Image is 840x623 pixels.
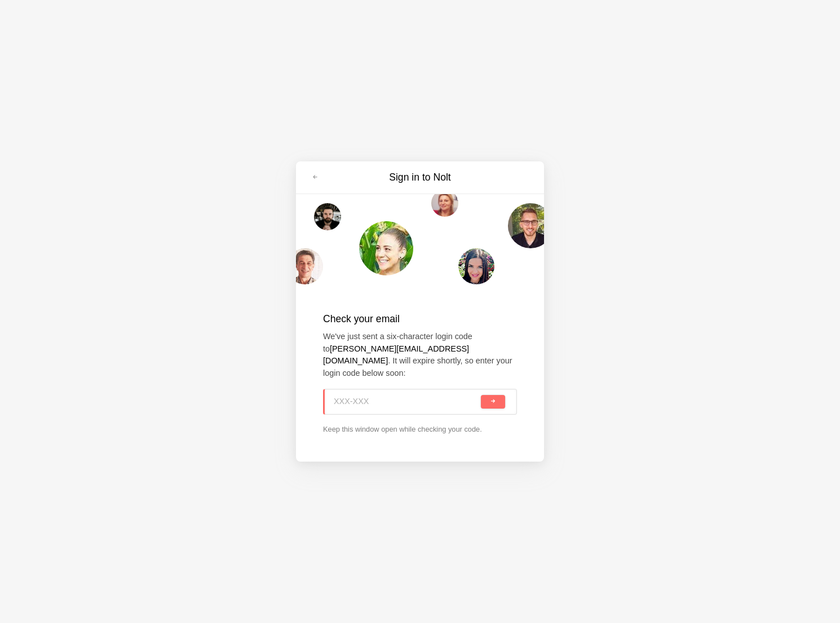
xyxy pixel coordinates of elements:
[323,344,469,366] strong: [PERSON_NAME][EMAIL_ADDRESS][DOMAIN_NAME]
[323,424,517,435] p: Keep this window open while checking your code.
[323,331,517,379] p: We've just sent a six-character login code to . It will expire shortly, so enter your login code ...
[323,311,517,326] h2: Check your email
[334,389,479,414] input: XXX-XXX
[325,170,515,185] h3: Sign in to Nolt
